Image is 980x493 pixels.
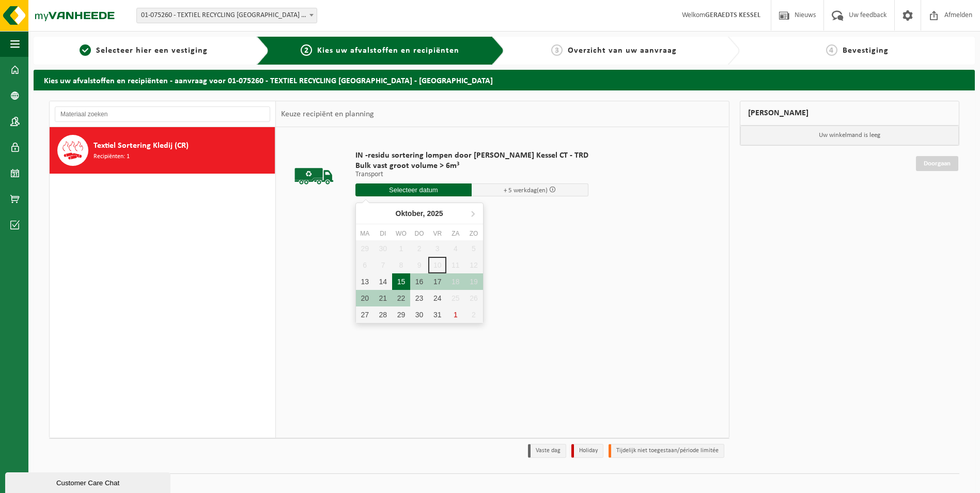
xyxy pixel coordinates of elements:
div: 17 [428,273,446,290]
div: 27 [356,306,374,323]
div: di [374,228,392,239]
li: Vaste dag [528,444,566,458]
span: Recipiënten: 1 [94,152,130,162]
span: Kies uw afvalstoffen en recipiënten [317,47,459,55]
div: 24 [428,290,446,306]
div: ma [356,228,374,239]
div: 23 [410,290,428,306]
p: Uw winkelmand is leeg [740,126,959,145]
input: Selecteer datum [355,183,472,196]
div: 31 [428,306,446,323]
div: za [446,228,464,239]
h2: Kies uw afvalstoffen en recipiënten - aanvraag voor 01-075260 - TEXTIEL RECYCLING [GEOGRAPHIC_DAT... [34,70,975,90]
span: Bevestiging [843,47,889,55]
span: + 5 werkdag(en) [504,187,548,194]
li: Holiday [571,444,603,458]
span: IN -residu sortering lompen door [PERSON_NAME] Kessel CT - TRD [355,150,588,161]
div: [PERSON_NAME] [740,101,960,126]
div: 28 [374,306,392,323]
div: do [410,228,428,239]
div: Oktober, [392,205,447,222]
div: 14 [374,273,392,290]
div: vr [428,228,446,239]
div: 16 [410,273,428,290]
li: Tijdelijk niet toegestaan/période limitée [609,444,724,458]
div: zo [464,228,483,239]
span: Bulk vast groot volume > 6m³ [355,161,588,171]
div: 20 [356,290,374,306]
span: 2 [301,44,312,56]
span: Textiel Sortering Kledij (CR) [94,140,189,152]
div: 29 [392,306,410,323]
i: 2025 [427,210,443,217]
span: 3 [551,44,563,56]
strong: GERAEDTS KESSEL [705,11,760,19]
div: 22 [392,290,410,306]
div: Keuze recipiënt en planning [276,101,379,127]
p: Transport [355,171,588,178]
span: 1 [80,44,91,56]
div: wo [392,228,410,239]
span: 01-075260 - TEXTIEL RECYCLING DORDRECHT - DORDRECHT [136,8,317,23]
button: Textiel Sortering Kledij (CR) Recipiënten: 1 [50,127,275,174]
div: 21 [374,290,392,306]
span: Selecteer hier een vestiging [96,47,208,55]
input: Materiaal zoeken [55,106,270,122]
span: 01-075260 - TEXTIEL RECYCLING DORDRECHT - DORDRECHT [137,8,317,23]
span: 4 [826,44,837,56]
div: 30 [410,306,428,323]
iframe: chat widget [5,470,173,493]
span: Overzicht van uw aanvraag [568,47,677,55]
a: 1Selecteer hier een vestiging [39,44,248,57]
a: Doorgaan [916,156,958,171]
div: 13 [356,273,374,290]
div: 15 [392,273,410,290]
